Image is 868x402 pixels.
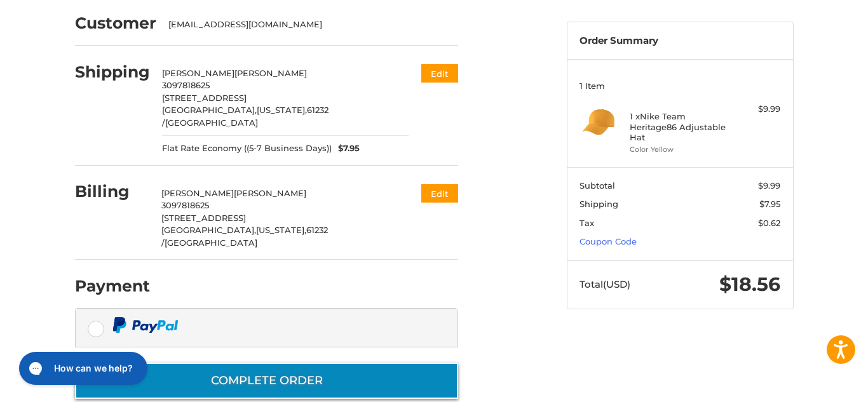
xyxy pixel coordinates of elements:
[580,199,618,209] span: Shipping
[161,225,256,235] span: [GEOGRAPHIC_DATA],
[234,68,307,78] span: [PERSON_NAME]
[165,238,257,248] span: [GEOGRAPHIC_DATA]
[759,199,780,209] span: $7.95
[168,18,445,31] div: [EMAIL_ADDRESS][DOMAIN_NAME]
[256,225,306,235] span: [US_STATE],
[630,144,727,155] li: Color Yellow
[421,184,458,203] button: Edit
[161,200,209,210] span: 3097818625
[719,272,780,296] span: $18.56
[332,142,360,155] span: $7.95
[630,111,727,142] h4: 1 x Nike Team Heritage86 Adjustable Hat
[161,188,234,198] span: [PERSON_NAME]
[580,180,615,191] span: Subtotal
[75,13,156,33] h2: Customer
[165,117,258,128] span: [GEOGRAPHIC_DATA]
[161,213,246,223] span: [STREET_ADDRESS]
[75,363,458,399] button: Complete order
[75,62,150,82] h2: Shipping
[162,93,247,103] span: [STREET_ADDRESS]
[580,278,630,290] span: Total (USD)
[580,35,780,47] h3: Order Summary
[421,64,458,83] button: Edit
[112,317,179,333] img: PayPal icon
[580,236,637,246] a: Coupon Code
[75,182,149,201] h2: Billing
[257,105,307,115] span: [US_STATE],
[162,105,329,128] span: 61232 /
[162,142,332,155] span: Flat Rate Economy ((5-7 Business Days))
[758,180,780,191] span: $9.99
[162,68,234,78] span: [PERSON_NAME]
[580,81,780,91] h3: 1 Item
[162,80,210,90] span: 3097818625
[758,218,780,228] span: $0.62
[161,225,328,248] span: 61232 /
[75,276,150,296] h2: Payment
[730,103,780,116] div: $9.99
[580,218,594,228] span: Tax
[162,105,257,115] span: [GEOGRAPHIC_DATA],
[13,347,151,389] iframe: Gorgias live chat messenger
[234,188,306,198] span: [PERSON_NAME]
